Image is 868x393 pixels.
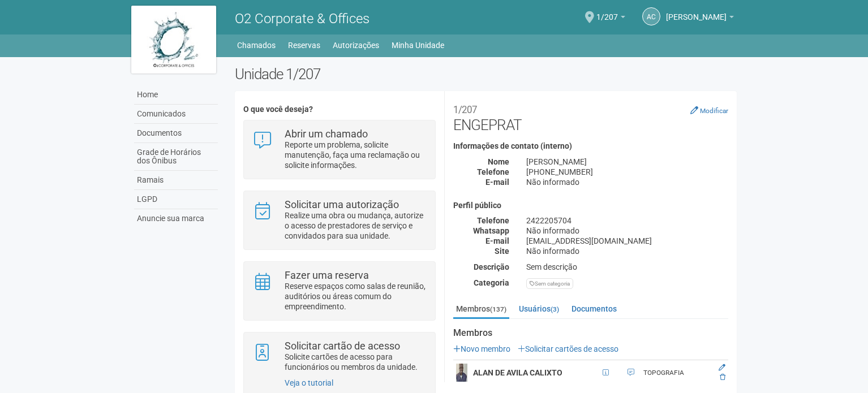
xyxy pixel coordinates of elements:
[596,14,625,23] a: 1/207
[477,167,509,176] strong: Telefone
[333,37,379,53] a: Autorizações
[285,128,368,140] strong: Abrir um chamado
[666,2,727,21] span: Andréa Cunha
[453,201,728,210] h4: Perfil público
[453,328,728,338] strong: Membros
[252,200,426,241] a: Solicitar uma autorização Realize uma obra ou mudança, autorize o acesso de prestadores de serviç...
[473,368,562,377] strong: ALAN DE AVILA CALIXTO
[453,300,509,319] a: Membros(137)
[596,2,618,21] span: 1/207
[392,37,444,53] a: Minha Unidade
[285,281,427,312] p: Reserve espaços como salas de reunião, auditórios ou áreas comum do empreendimento.
[134,171,218,190] a: Ramais
[237,37,276,53] a: Chamados
[495,247,509,256] strong: Site
[516,300,562,317] a: Usuários(3)
[518,344,618,353] a: Solicitar cartões de acesso
[134,105,218,124] a: Comunicados
[474,262,509,271] strong: Descrição
[518,177,737,187] div: Não informado
[252,341,426,372] a: Solicitar cartão de acesso Solicite cartões de acesso para funcionários ou membros da unidade.
[526,278,573,289] div: Sem categoria
[642,7,660,25] a: AC
[131,6,216,74] img: logo.jpg
[134,143,218,171] a: Grade de Horários dos Ônibus
[488,157,509,166] strong: Nome
[285,198,399,210] strong: Solicitar uma autorização
[518,215,737,226] div: 2422205704
[235,11,369,27] span: O2 Corporate & Offices
[285,378,333,387] a: Veja o tutorial
[473,226,509,235] strong: Whatsapp
[643,368,713,378] div: TOPOGRAFIA
[252,270,426,312] a: Fazer uma reserva Reserve espaços como salas de reunião, auditórios ou áreas comum do empreendime...
[518,236,737,246] div: [EMAIL_ADDRESS][DOMAIN_NAME]
[518,226,737,236] div: Não informado
[288,37,320,53] a: Reservas
[456,364,467,382] img: user.png
[134,124,218,143] a: Documentos
[569,300,620,317] a: Documentos
[252,129,426,170] a: Abrir um chamado Reporte um problema, solicite manutenção, faça uma reclamação ou solicite inform...
[453,104,477,115] small: 1/207
[285,210,427,241] p: Realize uma obra ou mudança, autorize o acesso de prestadores de serviço e convidados para sua un...
[285,340,400,352] strong: Solicitar cartão de acesso
[518,157,737,167] div: [PERSON_NAME]
[518,246,737,256] div: Não informado
[666,14,734,23] a: [PERSON_NAME]
[285,352,427,372] p: Solicite cartões de acesso para funcionários ou membros da unidade.
[518,262,737,272] div: Sem descrição
[477,216,509,225] strong: Telefone
[485,178,509,187] strong: E-mail
[134,209,218,228] a: Anuncie sua marca
[700,107,728,115] small: Modificar
[485,236,509,245] strong: E-mail
[134,190,218,209] a: LGPD
[518,167,737,177] div: [PHONE_NUMBER]
[453,100,728,133] h2: ENGEPRAT
[490,305,506,313] small: (137)
[453,344,510,353] a: Novo membro
[690,106,728,115] a: Modificar
[134,85,218,105] a: Home
[719,364,725,372] a: Editar membro
[720,373,725,381] a: Excluir membro
[474,278,509,287] strong: Categoria
[453,142,728,150] h4: Informações de contato (interno)
[235,66,737,83] h2: Unidade 1/207
[551,305,559,313] small: (3)
[285,269,369,281] strong: Fazer uma reserva
[243,105,435,114] h4: O que você deseja?
[285,140,427,170] p: Reporte um problema, solicite manutenção, faça uma reclamação ou solicite informações.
